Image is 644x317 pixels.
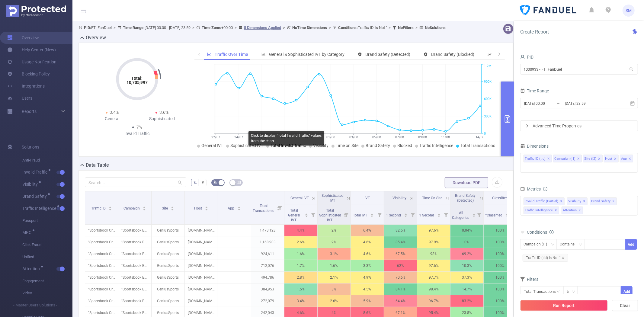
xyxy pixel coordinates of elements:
p: 83.2% [450,295,483,307]
b: Time Range: [123,25,145,30]
i: Filter menu [475,205,483,224]
p: [DOMAIN_NAME] [185,295,218,307]
i: icon: close [628,157,631,161]
input: Search... [85,178,186,187]
p: 1.6% [318,260,351,271]
span: > [387,25,392,30]
div: Invalid Traffic [112,130,162,137]
div: App [621,155,627,163]
span: Attention [562,207,583,214]
li: Host [604,155,619,162]
p: 64.4% [384,295,417,307]
p: 3.4% [284,295,317,307]
p: "Sportsbook Beta Testing" [280108] [118,236,151,248]
span: ✕ [560,198,563,205]
i: icon: right [525,124,529,128]
p: 84.1% [384,283,417,295]
span: General & Sophisticated IVT by Category [269,52,344,57]
i: icon: caret-down [505,215,509,216]
i: icon: close [577,157,580,161]
button: Add [625,239,637,250]
span: Brand Safety (Detected) [455,194,476,203]
i: icon: close [562,256,565,259]
div: Sort [237,206,241,209]
span: Host [194,206,203,210]
span: MRC [22,230,34,235]
p: 2.1% [318,272,351,283]
span: Reports [22,109,37,114]
span: 1 Second [386,213,402,217]
p: 712,076 [251,260,284,271]
p: 82.5% [384,225,417,236]
p: "Sportsbook Creative Beta" [27356] [85,248,118,260]
input: End date [564,99,613,107]
span: ✕ [613,198,615,205]
span: 3.4% [110,110,119,115]
span: Brand Safety [366,143,390,148]
i: icon: left [197,52,201,56]
div: Sort [108,206,112,209]
i: icon: down [579,243,582,247]
div: Site (l2) [584,155,596,163]
p: "Sportsbook Creative Beta" [27356] [85,260,118,271]
span: Classified [492,196,508,200]
tspan: 300K [484,114,492,118]
span: Conditions [527,230,554,235]
div: Campaign (l1) [554,155,575,163]
i: icon: caret-down [472,215,476,216]
span: Sophisticated IVT [230,143,263,148]
i: icon: down [551,243,555,247]
img: Protected Media [6,5,66,17]
i: icon: caret-down [143,208,146,210]
tspan: 10,705,997 [127,80,148,85]
a: Reports [22,105,37,117]
p: 1.7% [284,260,317,271]
span: Traffic Intelligence [419,143,453,148]
b: Conditions : [338,25,358,30]
span: Video [22,287,72,299]
p: 494,786 [251,272,284,283]
i: icon: caret-down [205,208,208,210]
i: icon: close [547,157,550,161]
p: 14.7% [450,283,483,295]
i: icon: info-circle [549,230,554,234]
tspan: 600K [484,97,492,101]
i: icon: caret-up [238,206,241,207]
span: All Categories [452,211,470,220]
p: 97.6% [417,225,450,236]
p: "Sportsbook Creative Beta" [27356] [85,272,118,283]
span: Total Sophisticated IVT [319,208,341,222]
p: [DOMAIN_NAME] [185,272,218,283]
span: PID [520,55,533,59]
p: 4.4% [284,225,317,236]
p: 4.6% [351,236,384,248]
span: Total General IVT [288,208,300,222]
p: 2.6% [318,295,351,307]
a: Overview [7,32,39,44]
input: Start date [524,99,572,107]
span: Click Fraud [22,239,72,251]
p: [DOMAIN_NAME] [185,248,218,260]
p: 384,953 [251,283,284,295]
span: Traffic ID Is Not '' [338,25,387,30]
span: # [201,180,204,185]
span: 3.6% [160,110,169,115]
p: [DOMAIN_NAME] [185,283,218,295]
span: Traffic ID [91,206,107,210]
p: "Sportsbook Beta Testing" [280108] [118,295,151,307]
tspan: 0 [484,132,486,136]
div: Sort [370,213,374,216]
p: 97.9% [417,236,450,248]
p: 0.04% [450,225,483,236]
p: GeniusSports [152,236,184,248]
p: 5.9% [351,295,384,307]
div: Campaign (l1) [524,239,551,249]
span: Visibility [22,182,40,186]
tspan: 1.2M [484,64,492,68]
span: > [112,25,117,30]
p: 2.6% [284,236,317,248]
div: Sort [171,206,174,209]
p: 924,611 [251,248,284,260]
i: icon: caret-up [171,206,174,207]
i: icon: caret-down [437,215,441,216]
